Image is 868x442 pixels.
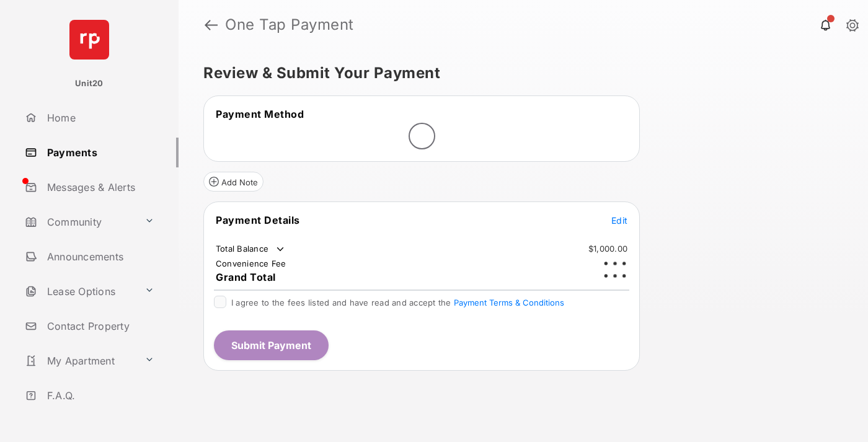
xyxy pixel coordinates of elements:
[216,108,304,120] span: Payment Method
[20,311,179,341] a: Contact Property
[69,20,109,60] img: svg+xml;base64,PHN2ZyB4bWxucz0iaHR0cDovL3d3dy53My5vcmcvMjAwMC9zdmciIHdpZHRoPSI2NCIgaGVpZ2h0PSI2NC...
[20,172,179,202] a: Messages & Alerts
[216,271,276,283] span: Grand Total
[20,276,139,306] a: Lease Options
[20,207,139,237] a: Community
[231,298,564,307] span: I agree to the fees listed and have read and accept the
[20,242,179,272] a: Announcements
[214,330,329,360] button: Submit Payment
[20,138,179,167] a: Payments
[454,298,564,307] button: I agree to the fees listed and have read and accept the
[20,103,179,133] a: Home
[215,243,286,255] td: Total Balance
[588,243,628,254] td: $1,000.00
[216,214,300,226] span: Payment Details
[20,346,139,376] a: My Apartment
[225,17,354,32] strong: One Tap Payment
[203,172,263,192] button: Add Note
[611,214,627,226] button: Edit
[215,258,287,269] td: Convenience Fee
[611,215,627,226] span: Edit
[203,66,833,81] h5: Review & Submit Your Payment
[75,77,104,90] p: Unit20
[20,381,179,410] a: F.A.Q.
